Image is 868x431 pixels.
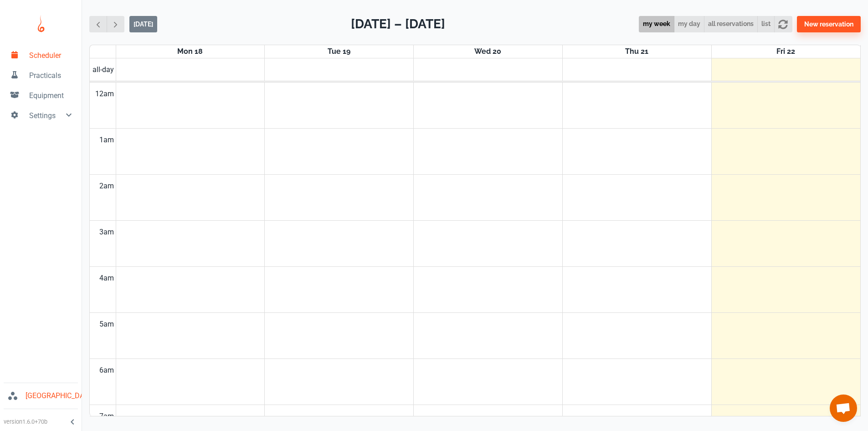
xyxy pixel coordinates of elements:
button: Next week [107,16,124,33]
a: August 22, 2025 [775,45,797,58]
button: [DATE] [129,16,157,32]
div: 4am [98,267,116,290]
button: my week [639,16,674,33]
button: my day [674,16,704,33]
button: refresh [774,16,792,33]
div: 5am [98,313,116,336]
a: August 19, 2025 [326,45,352,58]
a: August 21, 2025 [623,45,650,58]
button: list [757,16,775,33]
div: 7am [98,405,116,428]
button: New reservation [797,16,861,32]
a: August 18, 2025 [175,45,205,58]
button: Previous week [89,16,107,33]
a: Open chat [830,395,857,422]
div: 1am [98,129,116,151]
div: 12am [93,83,116,105]
h2: [DATE] – [DATE] [351,15,445,34]
button: all reservations [704,16,758,33]
span: all-day [91,64,116,75]
div: 3am [98,221,116,244]
div: 6am [98,359,116,382]
div: 2am [98,175,116,197]
a: August 20, 2025 [473,45,503,58]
